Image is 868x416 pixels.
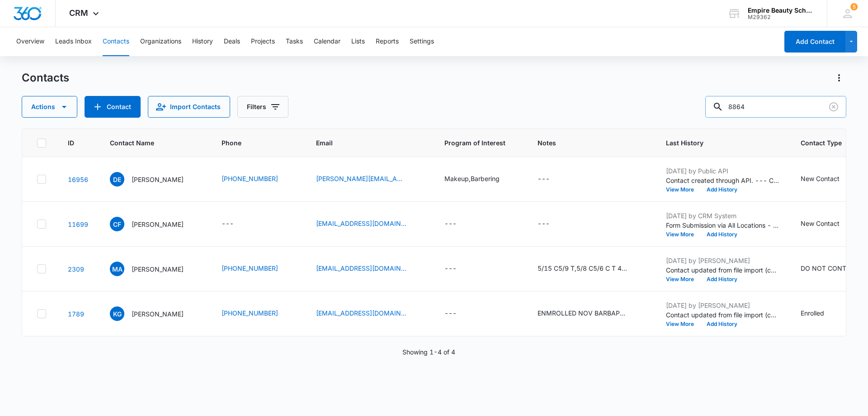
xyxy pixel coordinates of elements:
[410,27,434,56] button: Settings
[700,232,744,237] button: Add History
[222,219,250,230] div: Phone - - Select to Edit Field
[110,172,200,186] div: Contact Name - Dorothy Elgin - Select to Edit Field
[444,263,457,274] div: ---
[538,219,566,230] div: Notes - - Select to Edit Field
[110,262,124,276] span: MA
[85,96,141,118] button: Add Contact
[68,176,88,183] a: Navigate to contact details page for Dorothy Elgin
[148,96,230,118] button: Import Contacts
[69,8,88,18] span: CRM
[444,219,457,230] div: ---
[666,187,700,192] button: View More
[444,263,473,274] div: Program of Interest - - Select to Edit Field
[68,138,75,148] span: ID
[376,27,399,56] button: Reports
[251,27,275,56] button: Projects
[666,220,779,230] p: Form Submission via All Locations - "Want to learn more" Form Submission Duplicate contact submis...
[222,308,294,319] div: Phone - (207) 289-8864 - Select to Edit Field
[316,174,423,185] div: Email - dorothy@sparkliingsolutions.com - Select to Edit Field
[666,265,779,275] p: Contact updated from file import (contacts-20220622152717 - contacts-20220622152717.csv): -- Type...
[801,219,856,230] div: Contact Type - New Contact - Select to Edit Field
[666,277,700,282] button: View More
[801,308,824,318] div: Enrolled
[68,220,88,228] a: Navigate to contact details page for Christian Ferrer
[444,308,457,319] div: ---
[666,301,779,310] p: [DATE] by [PERSON_NAME]
[316,219,423,230] div: Email - christian@janpronewhampshire.com - Select to Edit Field
[132,264,184,274] p: [PERSON_NAME]
[222,219,234,230] div: ---
[316,263,406,273] a: [EMAIL_ADDRESS][DOMAIN_NAME]
[316,263,423,274] div: Email - mariealdrich@gmail.com - Select to Edit Field
[832,71,846,85] button: Actions
[444,174,500,183] div: Makeup,Barbering
[55,27,92,56] button: Leads Inbox
[538,308,628,318] div: ENMROLLED NOV BARBAPPT 10/4 @ 3 10/1 CLM T 9/30 CLM T
[850,3,858,10] div: notifications count
[538,263,644,274] div: Notes - 5/15 C5/9 T,5/8 C5/6 C T 4/29 NA 4/22 cannot accept calls at this time 4-15 cannot accept...
[784,31,845,53] button: Add Contact
[666,321,700,327] button: View More
[110,306,124,321] span: KG
[132,309,184,319] p: [PERSON_NAME]
[351,27,365,56] button: Lists
[222,174,294,185] div: Phone - (603) 634-8864 - Select to Edit Field
[444,174,516,185] div: Program of Interest - Makeup,Barbering - Select to Edit Field
[132,220,184,229] p: [PERSON_NAME]
[666,211,779,220] p: [DATE] by CRM System
[666,176,779,185] p: Contact created through API. --- Contact Form Message: Would you like me to prepare a complimenta...
[748,14,814,20] div: account id
[110,217,200,231] div: Contact Name - Christian Ferrer - Select to Edit Field
[22,71,69,85] h1: Contacts
[22,96,77,118] button: Actions
[110,172,124,186] span: DE
[140,27,181,56] button: Organizations
[538,308,644,319] div: Notes - ENMROLLED NOV BARBAPPT 10/4 @ 3 10/1 CLM T 9/30 CLM T - Select to Edit Field
[316,174,406,183] a: [PERSON_NAME][EMAIL_ADDRESS][DOMAIN_NAME]
[801,219,840,228] div: New Contact
[222,174,278,183] a: [PHONE_NUMBER]
[444,219,473,230] div: Program of Interest - - Select to Edit Field
[801,138,862,148] span: Contact Type
[748,7,814,14] div: account name
[801,174,840,183] div: New Contact
[538,219,550,230] div: ---
[316,138,410,148] span: Email
[314,27,340,56] button: Calendar
[444,308,473,319] div: Program of Interest - - Select to Edit Field
[666,138,766,148] span: Last History
[538,263,628,273] div: 5/15 C5/9 T,5/8 C5/6 C T 4/29 NA 4/22 cannot accept calls at this time 4-15 cannot accept calls a...
[700,277,744,282] button: Add History
[16,27,44,56] button: Overview
[801,263,859,273] div: DO NOT CONTACT
[110,138,187,148] span: Contact Name
[222,263,278,273] a: [PHONE_NUMBER]
[222,138,281,148] span: Phone
[224,27,240,56] button: Deals
[286,27,303,56] button: Tasks
[237,96,288,118] button: Filters
[826,100,841,114] button: Clear
[68,310,84,318] a: Navigate to contact details page for Keegan Gaoutte
[444,138,516,148] span: Program of Interest
[666,232,700,237] button: View More
[316,308,423,319] div: Email - kgaouette1@gmail.com - Select to Edit Field
[538,174,550,185] div: ---
[103,27,129,56] button: Contacts
[801,174,856,185] div: Contact Type - New Contact - Select to Edit Field
[666,166,779,176] p: [DATE] by Public API
[538,138,644,148] span: Notes
[538,174,566,185] div: Notes - - Select to Edit Field
[316,308,406,318] a: [EMAIL_ADDRESS][DOMAIN_NAME]
[192,27,213,56] button: History
[700,321,744,327] button: Add History
[666,310,779,320] p: Contact updated from file import (contacts-20210806140622 - contacts-20210806140622.csv): -- Sour...
[110,217,124,231] span: CF
[402,347,455,357] p: Showing 1-4 of 4
[132,175,184,184] p: [PERSON_NAME]
[222,263,294,274] div: Phone - (603) 707-8864 - Select to Edit Field
[316,219,406,228] a: [EMAIL_ADDRESS][DOMAIN_NAME]
[850,3,858,10] span: 5
[110,306,200,321] div: Contact Name - Keegan Gaoutte - Select to Edit Field
[700,187,744,192] button: Add History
